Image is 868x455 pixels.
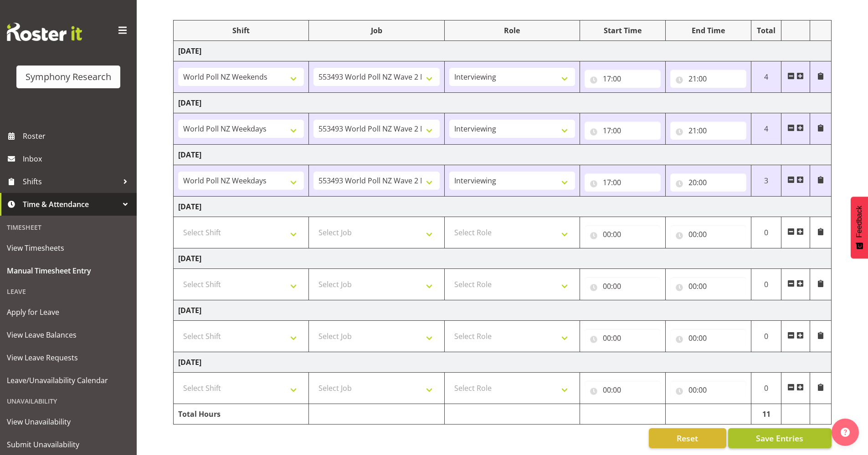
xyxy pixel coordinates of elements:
[677,432,698,444] span: Reset
[751,321,781,352] td: 0
[2,346,134,369] a: View Leave Requests
[23,175,118,188] span: Shifts
[756,432,803,444] span: Save Entries
[585,381,661,399] input: Click to select...
[728,428,832,448] button: Save Entries
[670,121,746,140] input: Click to select...
[670,225,746,243] input: Click to select...
[7,264,130,278] span: Manual Timesheet Entry
[751,113,781,145] td: 4
[756,25,777,36] div: Total
[7,241,130,255] span: View Timesheets
[751,373,781,404] td: 0
[2,410,134,433] a: View Unavailability
[23,129,132,143] span: Roster
[174,300,832,321] td: [DATE]
[585,70,661,88] input: Click to select...
[2,237,134,259] a: View Timesheets
[7,374,130,387] span: Leave/Unavailability Calendar
[585,277,661,295] input: Click to select...
[7,23,82,41] img: Rosterit website logo
[7,415,130,429] span: View Unavailability
[841,428,850,437] img: help-xxl-2.png
[174,404,309,425] td: Total Hours
[26,70,111,84] div: Symphony Research
[7,438,130,451] span: Submit Unavailability
[585,225,661,243] input: Click to select...
[174,41,832,61] td: [DATE]
[7,328,130,342] span: View Leave Balances
[585,121,661,140] input: Click to select...
[649,428,726,448] button: Reset
[7,351,130,364] span: View Leave Requests
[7,305,130,319] span: Apply for Leave
[174,145,832,165] td: [DATE]
[751,165,781,197] td: 3
[585,173,661,192] input: Click to select...
[670,277,746,295] input: Click to select...
[585,329,661,347] input: Click to select...
[174,93,832,113] td: [DATE]
[174,352,832,373] td: [DATE]
[670,173,746,192] input: Click to select...
[670,381,746,399] input: Click to select...
[670,329,746,347] input: Click to select...
[2,324,134,346] a: View Leave Balances
[670,70,746,88] input: Click to select...
[449,25,575,36] div: Role
[751,404,781,425] td: 11
[2,218,134,237] div: Timesheet
[855,206,863,238] span: Feedback
[751,269,781,300] td: 0
[751,217,781,248] td: 0
[2,301,134,324] a: Apply for Leave
[2,282,134,301] div: Leave
[751,61,781,93] td: 4
[174,197,832,217] td: [DATE]
[174,248,832,269] td: [DATE]
[2,259,134,282] a: Manual Timesheet Entry
[178,25,304,36] div: Shift
[670,25,746,36] div: End Time
[2,392,134,410] div: Unavailability
[2,369,134,392] a: Leave/Unavailability Calendar
[23,197,118,211] span: Time & Attendance
[23,152,132,166] span: Inbox
[851,197,868,258] button: Feedback - Show survey
[585,25,661,36] div: Start Time
[313,25,439,36] div: Job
